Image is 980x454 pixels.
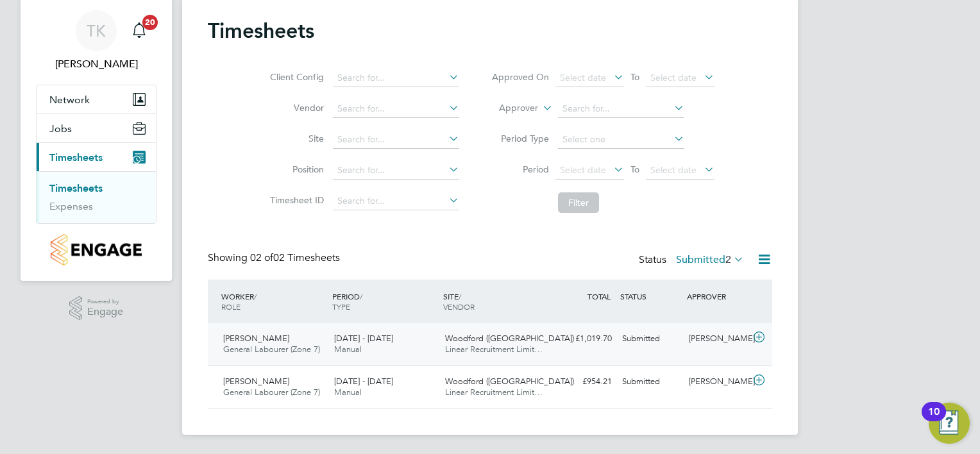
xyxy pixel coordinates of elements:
span: TK [87,22,106,39]
span: 02 Timesheets [250,251,340,264]
div: PERIOD [329,285,440,318]
span: TOTAL [587,291,611,301]
div: APPROVER [684,285,750,308]
span: 2 [725,253,731,266]
span: General Labourer (Zone 7) [223,387,320,398]
span: VENDOR [443,301,475,312]
span: [PERSON_NAME] [223,333,289,344]
span: Select date [650,72,697,83]
button: Timesheets [37,143,156,171]
span: / [360,291,362,301]
input: Search for... [333,131,459,149]
span: ROLE [221,301,241,312]
span: [DATE] - [DATE] [334,333,393,344]
label: Position [266,164,324,175]
span: Jobs [49,122,72,135]
a: TK[PERSON_NAME] [36,10,156,72]
span: General Labourer (Zone 7) [223,344,320,355]
span: [PERSON_NAME] [223,376,289,387]
span: Manual [334,344,362,355]
a: Powered byEngage [69,296,124,321]
span: / [459,291,461,301]
a: Go to home page [36,234,156,265]
button: Open Resource Center, 10 new notifications [929,403,970,444]
button: Jobs [37,114,156,142]
span: To [627,161,643,178]
div: SITE [440,285,551,318]
input: Search for... [333,100,459,118]
label: Approved On [491,71,549,83]
span: 20 [142,15,158,30]
span: Woodford ([GEOGRAPHIC_DATA]) [445,376,574,387]
label: Timesheet ID [266,194,324,206]
div: Submitted [617,328,684,349]
input: Search for... [558,100,684,118]
span: Network [49,94,90,106]
span: Linear Recruitment Limit… [445,387,543,398]
input: Search for... [333,192,459,210]
label: Approver [480,102,538,115]
a: 20 [126,10,152,51]
img: countryside-properties-logo-retina.png [51,234,141,265]
span: Select date [560,72,606,83]
a: Timesheets [49,182,103,194]
label: Client Config [266,71,324,83]
span: Woodford ([GEOGRAPHIC_DATA]) [445,333,574,344]
div: Submitted [617,371,684,392]
span: TYPE [332,301,350,312]
span: 02 of [250,251,273,264]
label: Period [491,164,549,175]
input: Select one [558,131,684,149]
span: Manual [334,387,362,398]
input: Search for... [333,162,459,180]
div: WORKER [218,285,329,318]
h2: Timesheets [208,18,314,44]
span: Tony Kavanagh [36,56,156,72]
input: Search for... [333,69,459,87]
button: Network [37,85,156,113]
div: [PERSON_NAME] [684,328,750,349]
button: Filter [558,192,599,213]
label: Site [266,133,324,144]
span: Timesheets [49,151,103,164]
label: Period Type [491,133,549,144]
div: £954.21 [550,371,617,392]
label: Vendor [266,102,324,113]
div: Status [639,251,747,269]
span: / [254,291,257,301]
div: Timesheets [37,171,156,223]
span: [DATE] - [DATE] [334,376,393,387]
div: £1,019.70 [550,328,617,349]
span: Select date [650,164,697,176]
span: Select date [560,164,606,176]
span: To [627,69,643,85]
div: 10 [928,412,940,428]
div: Showing [208,251,342,265]
a: Expenses [49,200,93,212]
span: Engage [87,307,123,317]
div: [PERSON_NAME] [684,371,750,392]
span: Linear Recruitment Limit… [445,344,543,355]
label: Submitted [676,253,744,266]
span: Powered by [87,296,123,307]
div: STATUS [617,285,684,308]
